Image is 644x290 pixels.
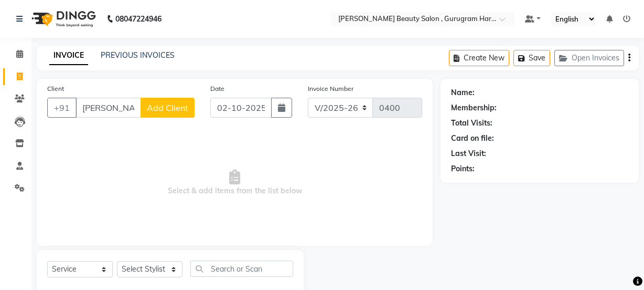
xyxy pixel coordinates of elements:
[147,102,188,113] span: Add Client
[141,98,195,118] button: Add Client
[47,98,77,118] button: +91
[451,133,494,144] div: Card on file:
[49,46,88,65] a: INVOICE
[190,261,293,277] input: Search or Scan
[451,102,497,113] div: Membership:
[451,163,475,174] div: Points:
[115,4,162,34] b: 08047224946
[451,118,492,129] div: Total Visits:
[47,84,64,94] label: Client
[513,50,550,66] button: Save
[308,84,353,94] label: Invoice Number
[554,50,624,66] button: Open Invoices
[47,130,422,235] span: Select & add items from the list below
[76,98,141,118] input: Search by Name/Mobile/Email/Code
[210,84,224,94] label: Date
[449,50,509,66] button: Create New
[451,148,486,159] div: Last Visit:
[101,50,175,60] a: PREVIOUS INVOICES
[451,87,475,98] div: Name:
[27,4,99,34] img: logo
